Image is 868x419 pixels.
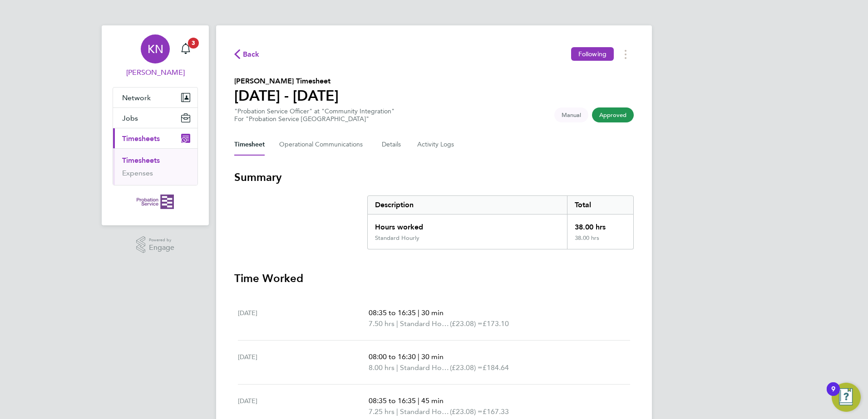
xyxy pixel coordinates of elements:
div: [DATE] [238,307,369,329]
span: | [396,407,398,416]
span: 3 [188,38,199,49]
button: Back [234,49,260,60]
div: 9 [831,389,835,401]
button: Open Resource Center, 9 new notifications [832,383,861,412]
nav: Main navigation [102,25,209,225]
span: Back [243,49,260,60]
span: | [418,352,419,361]
span: (£23.08) = [450,363,483,372]
div: 38.00 hrs [567,234,633,249]
span: Standard Hourly [400,406,450,417]
span: (£23.08) = [450,407,483,416]
a: Expenses [122,169,153,177]
button: Following [571,47,614,61]
a: Powered byEngage [136,236,175,253]
div: "Probation Service Officer" at "Community Integration" [234,107,395,123]
span: | [396,319,398,328]
span: 08:35 to 16:35 [369,396,416,405]
div: [DATE] [238,351,369,373]
div: Hours worked [368,214,567,234]
span: | [418,396,419,405]
button: Operational Communications [279,134,367,156]
div: Summary [367,195,634,249]
button: Details [382,134,403,156]
button: Jobs [113,108,197,128]
span: | [418,308,419,317]
span: KN [148,43,163,55]
img: probationservice-logo-retina.png [137,195,173,209]
h2: [PERSON_NAME] Timesheet [234,76,339,87]
div: [DATE] [238,395,369,417]
a: Go to home page [113,195,198,209]
div: Description [368,196,567,214]
div: Total [567,196,633,214]
a: 3 [177,34,195,63]
span: 8.00 hrs [369,363,395,372]
div: 38.00 hrs [567,214,633,234]
a: KN[PERSON_NAME] [113,34,198,78]
span: This timesheet was manually created. [554,107,588,122]
span: Timesheets [122,134,160,143]
h3: Summary [234,170,634,185]
span: | [396,363,398,372]
span: (£23.08) = [450,319,483,328]
span: 45 min [421,396,444,405]
span: 08:35 to 16:35 [369,308,416,317]
span: Jobs [122,114,138,122]
span: 7.25 hrs [369,407,395,416]
div: Timesheets [113,148,197,185]
span: Standard Hourly [400,318,450,329]
span: 08:00 to 16:30 [369,352,416,361]
span: Standard Hourly [400,362,450,373]
span: £173.10 [483,319,509,328]
span: Kathy Nicholls [113,67,198,78]
button: Network [113,88,197,107]
button: Activity Logs [417,134,455,156]
span: 30 min [421,352,444,361]
button: Timesheets [113,128,197,148]
span: Powered by [149,236,174,244]
span: £167.33 [483,407,509,416]
button: Timesheet [234,134,265,156]
a: Timesheets [122,156,160,165]
div: Standard Hourly [375,234,419,242]
span: This timesheet has been approved. [592,107,634,122]
h3: Time Worked [234,271,634,286]
h1: [DATE] - [DATE] [234,87,339,105]
span: £184.64 [483,363,509,372]
span: 30 min [421,308,444,317]
span: 7.50 hrs [369,319,395,328]
span: Network [122,93,151,102]
span: Engage [149,244,174,252]
div: For "Probation Service [GEOGRAPHIC_DATA]" [234,115,395,123]
span: Following [578,50,607,58]
button: Timesheets Menu [617,47,634,61]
